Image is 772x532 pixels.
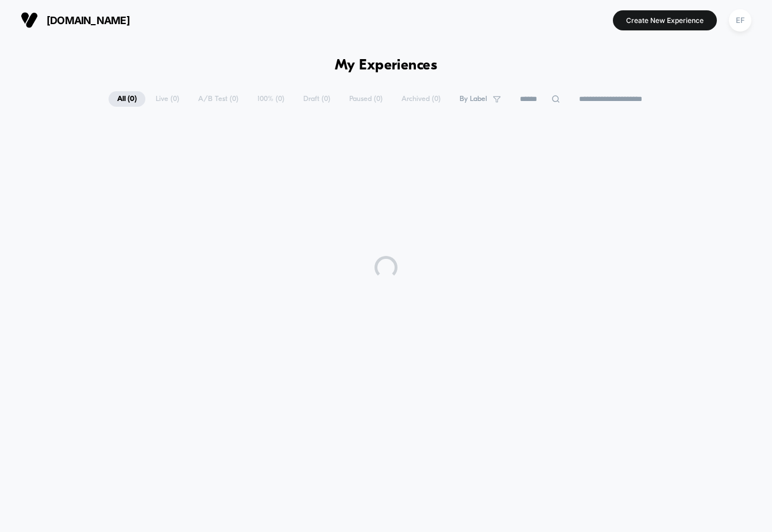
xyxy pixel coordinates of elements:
[729,9,751,32] div: EF
[109,91,145,107] span: All ( 0 )
[725,9,755,32] button: EF
[21,11,38,29] img: Visually logo
[47,14,130,26] span: [DOMAIN_NAME]
[460,95,487,103] span: By Label
[17,11,133,29] button: [DOMAIN_NAME]
[613,10,717,30] button: Create New Experience
[335,57,438,74] h1: My Experiences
